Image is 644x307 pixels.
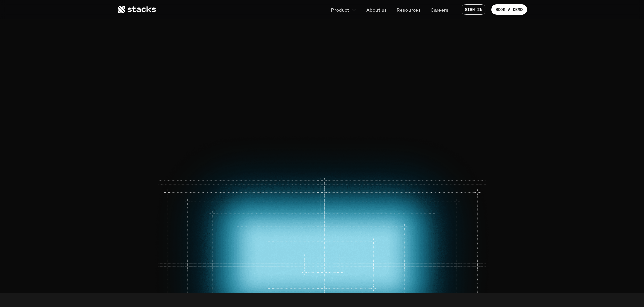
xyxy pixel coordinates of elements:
[362,3,391,16] a: About us
[431,6,448,13] p: Careers
[491,4,527,15] a: BOOK A DEMO
[465,7,482,12] p: SIGN IN
[331,6,349,13] p: Product
[154,76,491,147] span: Automate your teams’ repetitive tasks
[292,191,352,208] a: BOOK A DEMO
[461,4,486,15] a: SIGN IN
[392,3,425,16] a: Resources
[241,152,403,182] p: Free up your team to focus on what matters. Stacks comes with AI agents that handle menial accoun...
[496,7,523,12] p: BOOK A DEMO
[427,3,453,16] a: Careers
[304,195,341,204] p: BOOK A DEMO
[366,6,387,13] p: About us
[397,6,421,13] p: Resources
